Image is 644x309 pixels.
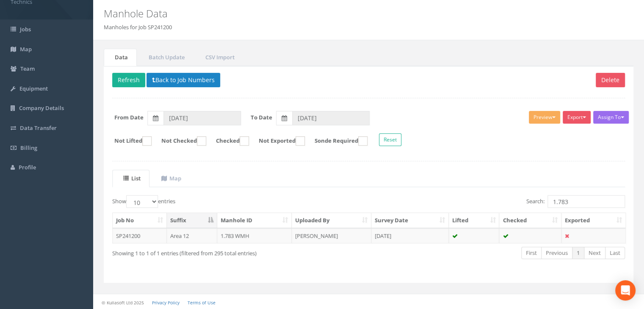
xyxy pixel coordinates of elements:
[250,136,305,146] label: Not Exported
[541,247,572,259] a: Previous
[102,300,144,306] small: © Kullasoft Ltd 2025
[547,195,625,208] input: Search:
[152,300,180,306] a: Privacy Policy
[104,8,543,19] h2: Manhole Data
[251,113,272,121] label: To Date
[104,23,172,31] li: Manholes for Job SP241200
[615,280,636,301] div: Open Intercom Messenger
[161,174,181,182] uib-tab-heading: Map
[114,113,144,121] label: From Date
[292,228,371,243] td: [PERSON_NAME]
[194,49,243,66] a: CSV Import
[217,228,292,243] td: 1.783 WMH
[292,213,371,228] th: Uploaded By: activate to sort column ascending
[104,49,137,66] a: Data
[20,65,35,72] span: Team
[167,228,217,243] td: Area 12
[572,247,584,259] a: 1
[112,246,318,257] div: Showing 1 to 1 of 1 entries (filtered from 295 total entries)
[306,136,368,146] label: Sonde Required
[584,247,605,259] a: Next
[217,213,292,228] th: Manhole ID: activate to sort column ascending
[112,170,149,187] a: List
[19,163,36,171] span: Profile
[153,136,206,146] label: Not Checked
[138,49,193,66] a: Batch Update
[188,300,216,306] a: Terms of Use
[163,111,241,125] input: From Date
[20,144,37,152] span: Billing
[605,247,625,259] a: Last
[150,170,190,187] a: Map
[106,136,152,146] label: Not Lifted
[112,195,175,208] label: Show entries
[521,247,542,259] a: First
[379,133,401,146] button: Reset
[449,213,500,228] th: Lifted: activate to sort column ascending
[123,174,141,182] uib-tab-heading: List
[596,73,625,87] button: Delete
[526,195,625,208] label: Search:
[20,45,32,53] span: Map
[207,136,249,146] label: Checked
[371,228,449,243] td: [DATE]
[529,111,560,124] button: Preview
[126,195,158,208] select: Showentries
[20,25,31,33] span: Jobs
[112,73,145,87] button: Refresh
[371,213,449,228] th: Survey Date: activate to sort column ascending
[19,104,64,112] span: Company Details
[113,228,167,243] td: SP241200
[563,111,591,124] button: Export
[561,213,625,228] th: Exported: activate to sort column ascending
[20,124,57,132] span: Data Transfer
[113,213,167,228] th: Job No: activate to sort column ascending
[167,213,217,228] th: Suffix: activate to sort column descending
[593,111,629,124] button: Assign To
[146,73,220,87] button: Back to Job Numbers
[19,85,48,92] span: Equipment
[292,111,370,125] input: To Date
[499,213,561,228] th: Checked: activate to sort column ascending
